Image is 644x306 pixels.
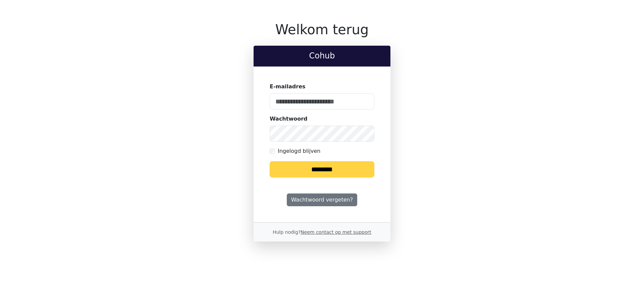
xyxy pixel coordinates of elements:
h2: Cohub [259,51,385,61]
h1: Welkom terug [254,21,390,38]
label: E-mailadres [270,83,306,91]
a: Neem contact op met support [301,229,371,235]
small: Hulp nodig? [273,229,371,235]
label: Wachtwoord [270,115,308,123]
label: Ingelogd blijven [278,147,320,155]
a: Wachtwoord vergeten? [287,193,357,206]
